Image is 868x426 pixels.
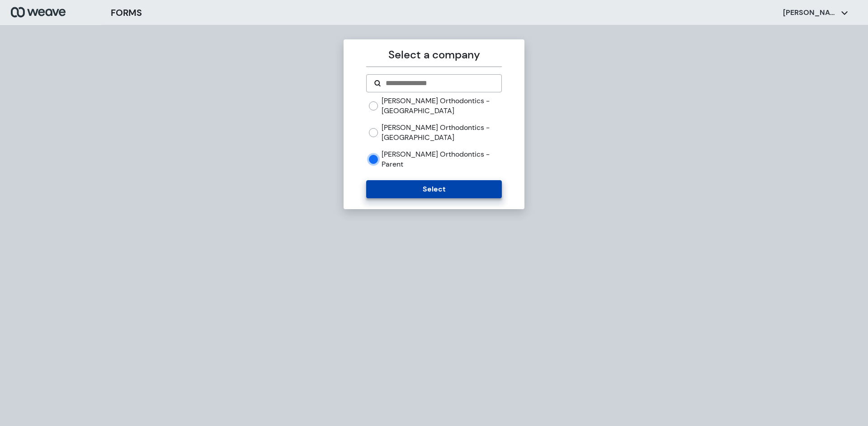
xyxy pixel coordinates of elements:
p: Select a company [366,47,501,63]
button: Select [366,180,501,198]
label: [PERSON_NAME] Orthodontics - [GEOGRAPHIC_DATA] [382,96,501,115]
input: Search [385,78,494,89]
label: [PERSON_NAME] Orthodontics - [GEOGRAPHIC_DATA] [382,123,501,142]
h3: FORMS [111,6,142,19]
label: [PERSON_NAME] Orthodontics - Parent [382,149,501,169]
p: [PERSON_NAME] [783,8,837,18]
